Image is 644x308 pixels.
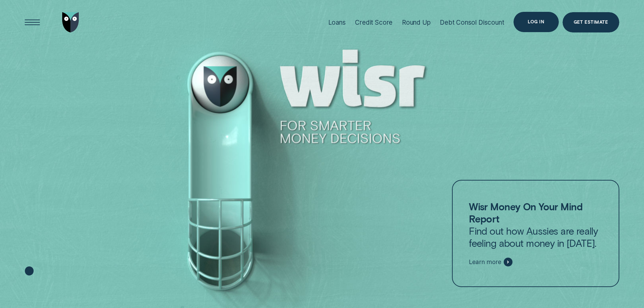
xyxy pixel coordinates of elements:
strong: Wisr Money On Your Mind Report [469,200,582,224]
button: Log in [514,12,558,32]
div: Loans [328,19,346,26]
p: Find out how Aussies are really feeling about money in [DATE]. [469,200,602,249]
button: Open Menu [22,12,43,32]
div: Log in [528,20,544,24]
div: Credit Score [355,19,392,26]
div: Round Up [402,19,431,26]
a: Wisr Money On Your Mind ReportFind out how Aussies are really feeling about money in [DATE].Learn... [452,180,619,287]
img: Wisr [62,12,79,32]
div: Debt Consol Discount [440,19,504,26]
a: Get Estimate [563,12,619,32]
span: Learn more [469,258,501,266]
